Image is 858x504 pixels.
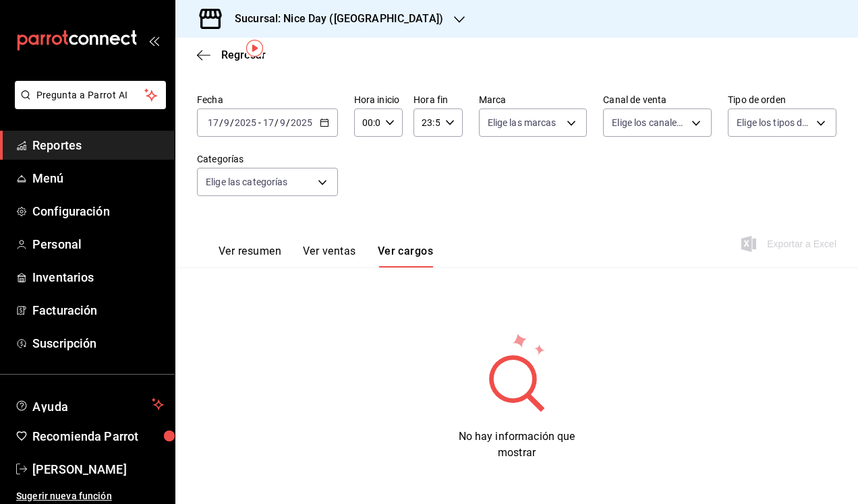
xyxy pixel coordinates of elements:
[303,245,356,267] button: Ver ventas
[32,202,164,220] span: Configuración
[603,95,712,104] label: Canal de venta
[223,117,230,128] input: --
[206,175,288,189] span: Elige las categorías
[230,117,234,128] span: /
[16,489,164,503] span: Sugerir nueva función
[32,268,164,286] span: Inventarios
[258,117,261,128] span: -
[32,301,164,319] span: Facturación
[148,35,159,46] button: open_drawer_menu
[262,117,275,128] input: --
[219,117,223,128] span: /
[32,460,164,478] span: [PERSON_NAME]
[36,88,145,102] span: Pregunta a Parrot AI
[459,430,575,459] span: No hay información que mostrar
[286,117,290,128] span: /
[32,235,164,253] span: Personal
[15,81,166,109] button: Pregunta a Parrot AI
[378,245,434,267] button: Ver cargos
[488,116,556,129] span: Elige las marcas
[275,117,279,128] span: /
[279,117,286,128] input: --
[479,95,588,104] label: Marca
[219,245,433,267] div: navigation tabs
[246,40,263,57] img: Tooltip marker
[197,95,338,104] label: Fecha
[728,95,836,104] label: Tipo de orden
[737,116,811,129] span: Elige los tipos de orden
[221,49,266,61] span: Regresar
[413,95,462,104] label: Hora fin
[207,117,219,128] input: --
[234,117,257,128] input: ----
[32,169,164,187] span: Menú
[354,95,403,104] label: Hora inicio
[612,116,687,129] span: Elige los canales de venta
[32,136,164,154] span: Reportes
[197,49,266,61] button: Regresar
[224,11,443,27] h3: Sucursal: Nice Day ([GEOGRAPHIC_DATA])
[197,154,338,164] label: Categorías
[9,98,166,112] a: Pregunta a Parrot AI
[32,334,164,352] span: Suscripción
[219,245,281,267] button: Ver resumen
[290,117,313,128] input: ----
[32,396,146,412] span: Ayuda
[32,427,164,445] span: Recomienda Parrot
